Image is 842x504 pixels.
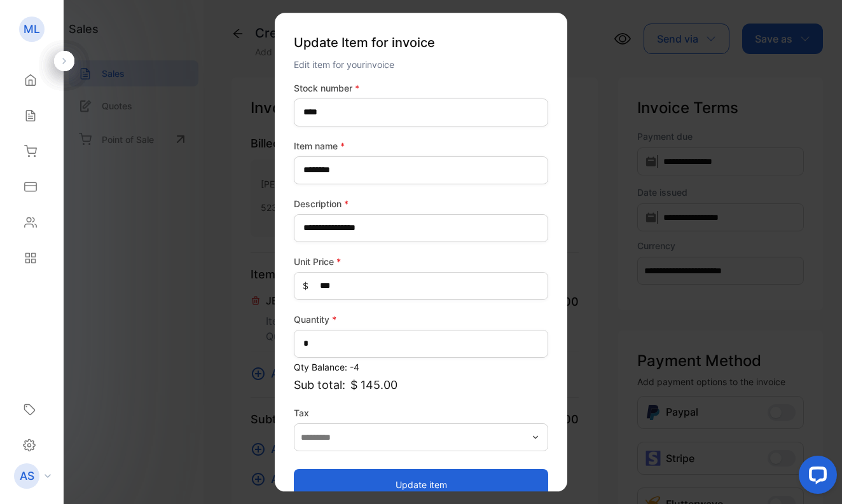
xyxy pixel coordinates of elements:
label: Tax [294,406,548,419]
span: Edit item for your invoice [294,59,394,70]
span: $ 145.00 [350,376,397,393]
p: ML [24,21,40,37]
label: Unit Price [294,255,548,268]
iframe: LiveChat chat widget [789,451,842,504]
p: Qty Balance: -4 [294,360,548,374]
p: Sub total: [294,376,548,393]
button: Update item [294,469,548,500]
p: Update Item for invoice [294,28,548,57]
p: AS [20,468,34,484]
label: Item name [294,139,548,153]
label: Quantity [294,313,548,326]
label: Stock number [294,81,548,95]
label: Description [294,197,548,210]
span: $ [303,279,308,292]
